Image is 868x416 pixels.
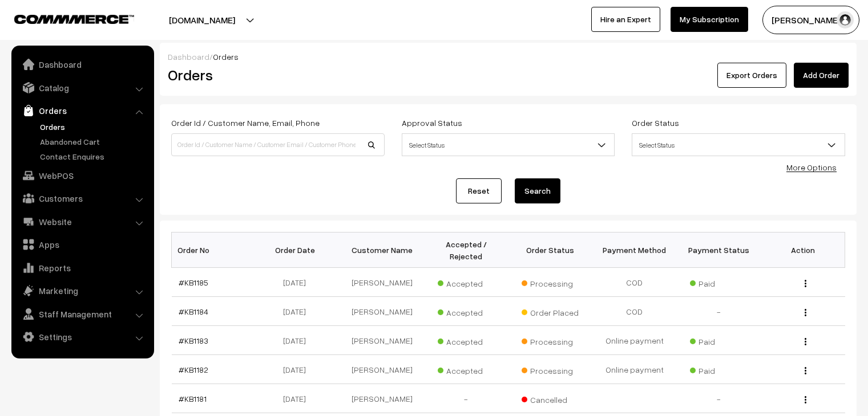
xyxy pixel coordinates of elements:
td: COD [592,268,677,297]
th: Payment Method [592,233,677,268]
button: Export Orders [717,63,786,88]
a: Reset [456,178,502,203]
a: Settings [14,327,150,347]
a: Add Order [794,63,849,88]
span: Accepted [438,275,495,289]
a: #KB1185 [179,278,208,287]
img: Menu [805,367,806,374]
td: Online payment [592,355,677,384]
th: Action [761,233,845,268]
a: Orders [37,121,150,133]
a: #KB1181 [179,394,207,403]
a: #KB1182 [179,365,208,374]
a: Dashboard [14,54,150,75]
a: WebPOS [14,165,150,186]
th: Order No [172,233,256,268]
div: / [168,51,849,63]
input: Order Id / Customer Name / Customer Email / Customer Phone [171,133,385,156]
span: Accepted [438,304,495,319]
span: Paid [690,362,747,377]
td: Online payment [592,326,677,355]
a: Abandoned Cart [37,136,150,148]
a: More Options [786,162,837,172]
a: Hire an Expert [591,7,660,32]
th: Order Date [256,233,340,268]
a: Marketing [14,280,150,301]
td: [DATE] [256,268,340,297]
th: Order Status [508,233,593,268]
td: [DATE] [256,326,340,355]
td: [DATE] [256,384,340,413]
td: [DATE] [256,355,340,384]
span: Accepted [438,362,495,377]
a: #KB1184 [179,307,208,316]
td: [PERSON_NAME] [340,384,425,413]
img: Menu [805,309,806,316]
a: Staff Management [14,304,150,324]
img: Menu [805,396,806,403]
td: [PERSON_NAME] [340,297,425,326]
span: Order Placed [522,304,579,319]
a: My Subscription [671,7,748,32]
label: Approval Status [402,117,462,129]
a: Reports [14,258,150,278]
th: Accepted / Rejected [424,233,508,268]
span: Select Status [402,133,615,156]
span: Paid [690,333,747,348]
td: - [424,384,508,413]
td: COD [592,297,677,326]
span: Processing [522,275,579,289]
a: Apps [14,234,150,255]
button: [PERSON_NAME]… [762,6,859,34]
img: COMMMERCE [14,15,134,23]
a: Dashboard [168,52,209,62]
td: [PERSON_NAME] [340,268,425,297]
h2: Orders [168,66,383,84]
a: Catalog [14,78,150,98]
span: Paid [690,275,747,289]
label: Order Id / Customer Name, Email, Phone [171,117,320,129]
a: Website [14,211,150,232]
img: Menu [805,338,806,345]
span: Cancelled [522,391,579,406]
button: Search [515,178,560,203]
a: COMMMERCE [14,11,114,25]
td: - [677,297,761,326]
label: Order Status [632,117,679,129]
td: [PERSON_NAME] [340,355,425,384]
th: Customer Name [340,233,425,268]
td: - [677,384,761,413]
span: Accepted [438,333,495,348]
span: Select Status [632,135,845,155]
span: Processing [522,333,579,348]
th: Payment Status [677,233,761,268]
span: Orders [213,52,239,62]
a: Contact Enquires [37,150,150,162]
a: Orders [14,100,150,121]
button: [DOMAIN_NAME] [129,6,275,34]
a: Customers [14,188,150,209]
img: user [837,11,854,28]
span: Select Status [402,135,615,155]
span: Processing [522,362,579,377]
img: Menu [805,280,806,287]
a: #KB1183 [179,336,208,345]
td: [PERSON_NAME] [340,326,425,355]
span: Select Status [632,133,845,156]
td: [DATE] [256,297,340,326]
